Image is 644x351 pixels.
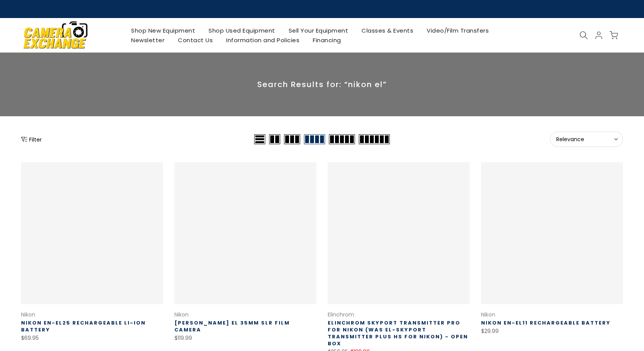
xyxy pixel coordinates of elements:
[481,311,495,318] a: Nikon
[21,79,623,89] p: Search Results for: “nikon el”
[202,26,282,35] a: Shop Used Equipment
[328,319,468,347] a: Elinchrom Skyport Transmitter Pro For Nikon (Was El-Skyport Transmitter Plus HS for Nikon) - OPEN...
[125,26,202,35] a: Shop New Equipment
[481,319,611,326] a: Nikon EN-EL11 Rechargeable Battery
[21,319,146,333] a: Nikon EN-EL25 Rechargeable Li-ion Battery
[306,35,348,45] a: Financing
[481,326,623,336] div: $29.99
[21,311,35,318] a: Nikon
[174,333,316,343] div: $119.99
[174,311,189,318] a: Nikon
[328,311,354,318] a: Elinchrom
[420,26,496,35] a: Video/Film Transfers
[556,136,617,143] span: Relevance
[171,35,220,45] a: Contact Us
[21,135,42,143] button: Show filters
[355,26,420,35] a: Classes & Events
[125,35,171,45] a: Newsletter
[21,333,163,343] div: $69.95
[282,26,355,35] a: Sell Your Equipment
[220,35,306,45] a: Information and Policies
[550,132,623,147] button: Relevance
[174,319,290,333] a: [PERSON_NAME] EL 35mm SLR Film Camera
